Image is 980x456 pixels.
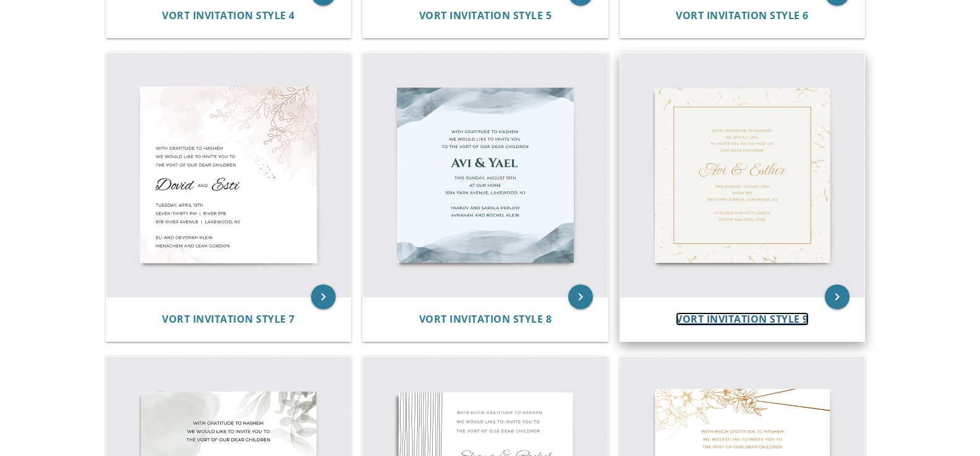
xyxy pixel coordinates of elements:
span: Vort Invitation Style 5 [419,9,552,22]
a: Vort Invitation Style 8 [419,313,552,325]
img: Vort Invitation Style 9 [620,53,865,297]
span: Vort Invitation Style 4 [162,9,295,22]
span: Vort Invitation Style 9 [676,312,809,326]
img: Vort Invitation Style 8 [363,53,608,297]
span: Vort Invitation Style 8 [419,312,552,326]
img: Vort Invitation Style 7 [106,53,351,297]
a: Vort Invitation Style 5 [419,10,552,22]
a: Vort Invitation Style 4 [162,10,295,22]
a: Vort Invitation Style 6 [676,10,809,22]
a: Vort Invitation Style 9 [676,313,809,325]
span: Vort Invitation Style 6 [676,9,809,22]
a: Vort Invitation Style 7 [162,313,295,325]
a: keyboard_arrow_right [568,284,593,309]
span: Vort Invitation Style 7 [162,312,295,326]
a: keyboard_arrow_right [825,284,850,309]
a: keyboard_arrow_right [311,284,336,309]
